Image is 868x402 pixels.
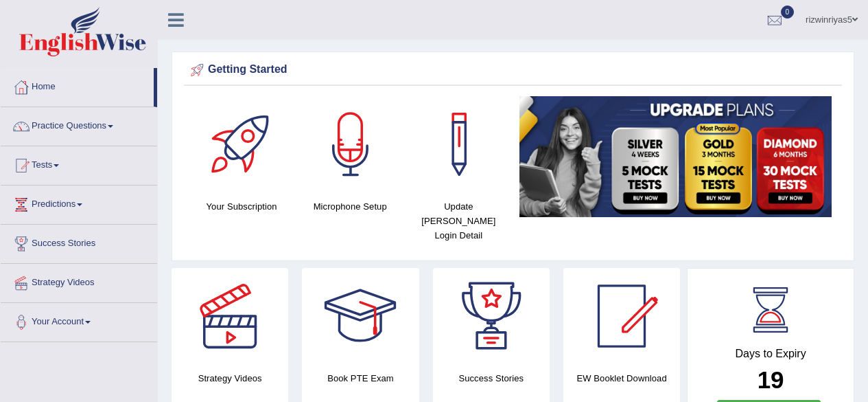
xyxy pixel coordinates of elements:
h4: Book PTE Exam [302,371,419,386]
a: Tests [1,146,157,181]
h4: Update [PERSON_NAME] Login Detail [411,199,506,243]
div: Getting Started [187,60,838,80]
a: Practice Questions [1,107,157,142]
h4: EW Booklet Download [563,371,680,386]
h4: Success Stories [433,371,550,386]
a: Your Account [1,303,157,337]
a: Strategy Videos [1,264,157,298]
a: Home [1,68,154,102]
b: 19 [758,366,784,393]
a: Predictions [1,186,157,220]
h4: Days to Expiry [703,348,838,360]
a: Success Stories [1,225,157,259]
img: small5.jpg [519,96,832,217]
span: 0 [781,5,795,19]
h4: Strategy Videos [172,371,288,386]
h4: Microphone Setup [303,199,397,214]
h4: Your Subscription [194,199,289,214]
